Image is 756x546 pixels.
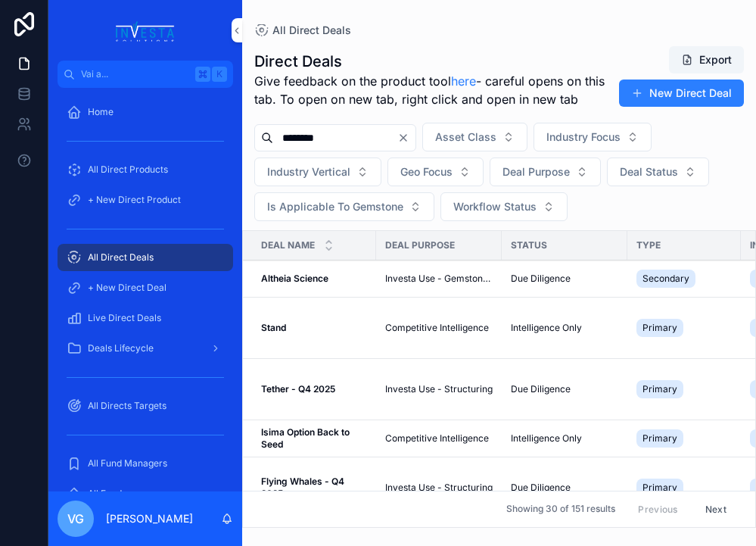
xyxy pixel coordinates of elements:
[58,186,233,214] a: + New Direct Product
[88,312,161,324] span: Live Direct Deals
[385,322,489,334] span: Competitive Intelligence
[506,504,615,516] span: Showing 30 of 151 results
[490,158,601,186] button: Select Button
[216,68,222,80] font: K
[58,480,233,507] a: All Funds
[58,274,233,301] a: + New Direct Deal
[511,432,582,445] span: Intelligence Only
[636,239,661,251] span: Type
[88,488,126,500] span: All Funds
[387,158,484,186] button: Select Button
[261,383,335,395] strong: Tether - Q4 2025
[261,273,328,284] strong: Altheia Science
[261,476,367,500] a: Flying Whales - Q4 2025
[267,199,403,214] span: Is Applicable To Gemstone
[511,482,618,494] a: Due Diligence
[58,156,233,183] a: All Direct Products
[511,482,571,494] span: Due Diligence
[272,23,351,38] span: All Direct Deals
[642,322,677,334] span: Primary
[58,98,233,126] a: Home
[619,80,744,107] button: New Direct Deal
[422,123,527,151] button: Select Button
[511,322,618,334] a: Intelligence Only
[695,498,737,521] button: Next
[254,72,621,108] span: Give feedback on the product tool - careful opens on this tab. To open on new tab, right click an...
[385,432,493,445] a: Competitive Intelligence
[254,23,351,38] a: All Direct Deals
[511,432,618,445] a: Intelligence Only
[385,273,493,285] a: Investa Use - Gemstone Only
[636,476,732,500] a: Primary
[534,123,652,151] button: Select Button
[261,322,286,333] strong: Stand
[261,273,367,285] a: Altheia Science
[58,392,233,420] a: All Directs Targets
[451,73,476,89] a: here
[267,164,350,179] span: Industry Vertical
[400,164,453,179] span: Geo Focus
[511,383,571,395] span: Due Diligence
[636,377,732,401] a: Primary
[511,239,547,251] span: Status
[88,342,154,354] span: Deals Lifecycle
[261,239,315,251] span: Deal Name
[88,194,181,206] span: + New Direct Product
[440,192,568,221] button: Select Button
[642,482,677,494] span: Primary
[511,383,618,395] a: Due Diligence
[88,400,166,412] span: All Directs Targets
[67,510,84,528] span: VG
[261,322,367,334] a: Stand
[453,199,537,214] span: Workflow Status
[88,251,154,264] span: All Direct Deals
[261,476,347,499] strong: Flying Whales - Q4 2025
[620,164,678,179] span: Deal Status
[502,164,570,179] span: Deal Purpose
[669,46,744,73] button: Export
[254,158,381,186] button: Select Button
[261,426,352,450] strong: Isima Option Back to Seed
[88,164,168,176] span: All Direct Products
[385,482,493,494] a: Investa Use - Structuring
[435,129,496,145] span: Asset Class
[642,383,677,395] span: Primary
[261,383,367,395] a: Tether - Q4 2025
[58,304,233,332] a: Live Direct Deals
[254,192,434,221] button: Select Button
[385,322,493,334] a: Competitive Intelligence
[81,68,108,80] font: Vai a...
[642,273,689,285] span: Secondary
[58,244,233,271] a: All Direct Deals
[511,322,582,334] span: Intelligence Only
[88,106,114,118] span: Home
[385,239,455,251] span: Deal Purpose
[636,426,732,451] a: Primary
[88,282,166,294] span: + New Direct Deal
[546,129,621,145] span: Industry Focus
[636,316,732,340] a: Primary
[511,273,571,285] span: Due Diligence
[385,432,489,445] span: Competitive Intelligence
[636,267,732,291] a: Secondary
[254,51,621,72] h1: Direct Deals
[58,61,233,88] button: Vai a...K
[88,457,167,470] span: All Fund Managers
[642,432,677,445] span: Primary
[106,511,193,526] p: [PERSON_NAME]
[607,158,709,186] button: Select Button
[511,273,618,285] a: Due Diligence
[58,335,233,362] a: Deals Lifecycle
[385,383,493,395] a: Investa Use - Structuring
[261,426,367,451] a: Isima Option Back to Seed
[397,132,415,144] button: Clear
[58,450,233,477] a: All Fund Managers
[112,18,179,42] img: Logo dell'app
[48,88,242,491] div: contenuto scorrevole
